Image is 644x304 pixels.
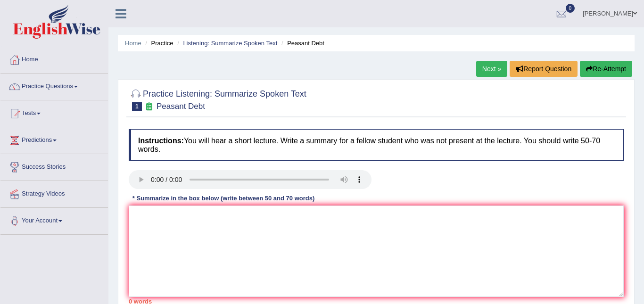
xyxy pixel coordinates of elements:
[129,194,318,203] div: * Summarize in the box below (write between 50 and 70 words)
[138,137,184,145] b: Instructions:
[129,87,306,111] h2: Practice Listening: Summarize Spoken Text
[157,102,205,111] small: Peasant Debt
[129,129,624,161] h4: You will hear a short lecture. Write a summary for a fellow student who was not present at the le...
[510,61,578,77] button: Report Question
[0,127,108,151] a: Predictions
[183,40,277,47] a: Listening: Summarize Spoken Text
[0,154,108,178] a: Success Stories
[143,39,173,48] li: Practice
[279,39,324,48] li: Peasant Debt
[132,102,142,111] span: 1
[0,208,108,231] a: Your Account
[0,47,108,70] a: Home
[476,61,507,77] a: Next »
[144,102,154,111] small: Exam occurring question
[0,74,108,97] a: Practice Questions
[0,181,108,205] a: Strategy Videos
[125,40,141,47] a: Home
[0,100,108,124] a: Tests
[580,61,632,77] button: Re-Attempt
[566,4,575,13] span: 0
